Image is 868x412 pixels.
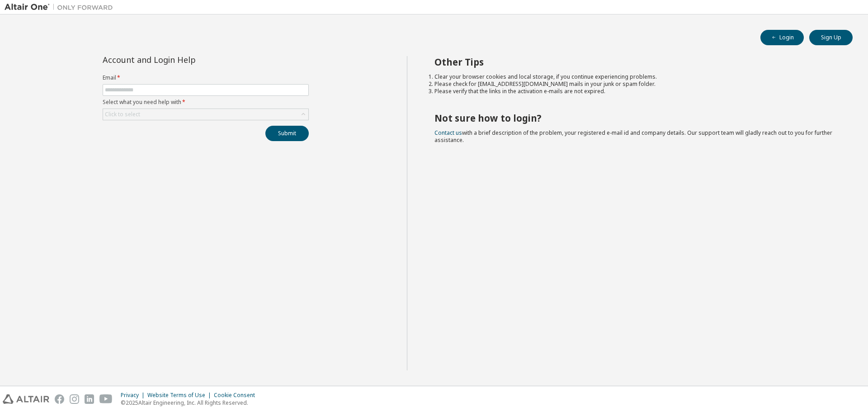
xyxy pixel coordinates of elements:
div: Privacy [121,392,147,399]
li: Please verify that the links in the activation e-mails are not expired. [434,88,837,95]
div: Account and Login Help [103,56,268,63]
img: instagram.svg [70,394,79,404]
li: Clear your browser cookies and local storage, if you continue experiencing problems. [434,73,837,81]
img: altair_logo.svg [3,394,49,404]
img: facebook.svg [55,394,64,404]
button: Sign Up [809,30,853,45]
li: Please check for [EMAIL_ADDRESS][DOMAIN_NAME] mails in your junk or spam folder. [434,81,837,88]
button: Submit [265,126,309,141]
div: Website Terms of Use [147,392,214,399]
div: Cookie Consent [214,392,260,399]
label: Select what you need help with [103,99,309,106]
img: linkedin.svg [85,394,94,404]
span: with a brief description of the problem, your registered e-mail id and company details. Our suppo... [434,129,832,144]
div: Click to select [103,109,308,120]
button: Login [760,30,804,45]
label: Email [103,74,309,81]
p: © 2025 Altair Engineering, Inc. All Rights Reserved. [121,399,260,407]
img: Altair One [5,3,118,12]
div: Click to select [105,111,140,118]
h2: Not sure how to login? [434,112,837,124]
h2: Other Tips [434,56,837,68]
a: Contact us [434,129,462,137]
img: youtube.svg [99,394,113,404]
